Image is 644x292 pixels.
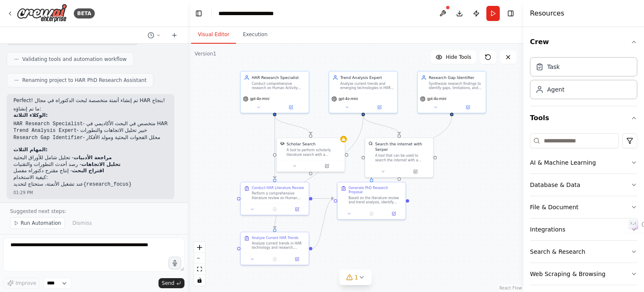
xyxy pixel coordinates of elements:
[13,97,168,104] p: Perfect! تم إنشاء أتمتة متخصصة لبحث الدكتوراه في مجال HAR بنجاح!
[288,206,306,213] button: Open in side panel
[73,220,92,226] span: Dismiss
[17,4,67,23] img: Logo
[272,116,366,229] g: Edge from 6d362e2c-392e-4094-bd54-43ba1e64d1b4 to a7973dca-400f-46a8-a78d-d3b9ae5ad239
[252,191,305,200] div: Perform a comprehensive literature review on Human Activity Recognition focusing on {research_foc...
[272,116,314,134] g: Edge from 537c28be-b51c-48d4-85ec-6068a9de146a to 6ab69314-25d2-4da1-bf2d-5d65bd03e133
[530,218,637,240] button: Integrations
[340,270,372,285] button: 1
[236,26,274,44] button: Execution
[21,220,61,226] span: Run Automation
[81,161,120,167] strong: تحليل الاتجاهات
[13,155,168,161] li: - تحليل شامل للأوراق البحثية
[427,97,447,101] span: gpt-4o-mini
[144,30,164,40] button: Switch to previous chat
[311,163,343,169] button: Open in side panel
[530,106,637,130] button: Tools
[530,130,637,292] div: Tools
[272,116,278,179] g: Edge from 537c28be-b51c-48d4-85ec-6068a9de146a to 472e3e39-4d1b-4930-a749-6207443ff6b9
[252,241,305,250] div: Analyze current trends in HAR technology and research, focusing on {research_focus}. Look for eme...
[375,153,430,162] div: A tool that can be used to search the internet with a search_query. Supports different search typ...
[530,174,637,196] button: Database & Data
[13,134,168,142] li: - محلل الفجوات البحثية ومولد الأفكار
[194,264,205,275] button: fit view
[13,127,168,134] li: - خبير تحليل الاتجاهات والتطورات
[194,275,205,286] button: toggle interactivity
[361,116,402,134] g: Edge from 6d362e2c-392e-4094-bd54-43ba1e64d1b4 to e47b815a-a2db-486b-9f37-72872282a248
[417,71,486,113] div: Research Gap IdentifierSynthesize research findings to identify gaps, limitations, and unexplored...
[13,112,48,118] strong: الوكلاء الثلاثة:
[337,182,406,220] div: Generate PhD Research ProposalBased on the literature review and trend analysis, identify researc...
[530,241,637,263] button: Search & Research
[287,141,316,147] div: Scholar Search
[312,196,334,201] g: Edge from 472e3e39-4d1b-4930-a749-6207443ff6b9 to d7aeed18-3f73-4364-907f-c498d4b13e37
[547,85,564,94] div: Agent
[431,50,476,64] button: Hide Tools
[72,168,104,174] strong: اقتراح البحث
[365,137,434,178] div: SerperDevToolSearch the internet with SerperA tool that can be used to search the internet with a...
[250,97,269,101] span: gpt-4o-mini
[280,141,285,146] img: SerplyScholarSearchTool
[13,161,168,168] li: - رصد أحدث التطورات والتقنيات
[276,137,345,172] div: SerplyScholarSearchToolScholar SearchA tool to perform scholarly literature search with a search_...
[74,8,95,18] div: BETA
[263,256,286,263] button: No output available
[169,257,181,269] button: Click to speak your automation idea
[400,168,431,175] button: Open in side panel
[22,56,127,63] span: Validating tools and automation workflow
[287,148,342,157] div: A tool to perform scholarly literature search with a search_query.
[369,116,454,179] g: Edge from 43b7fcba-2a81-422d-b451-d1f4244beee7 to d7aeed18-3f73-4364-907f-c498d4b13e37
[360,210,383,217] button: No output available
[252,82,305,90] div: Conduct comprehensive research on Human Activity Recognition (HAR) technologies, methodologies, a...
[10,208,178,215] p: Suggested next steps:
[288,256,306,263] button: Open in side panel
[446,54,471,61] span: Hide Tools
[13,189,168,196] div: 01:29 PM
[3,278,40,289] button: Improve
[312,196,334,251] g: Edge from a7973dca-400f-46a8-a78d-d3b9ae5ad239 to d7aeed18-3f73-4364-907f-c498d4b13e37
[240,182,309,216] div: Conduct HAR Literature ReviewPerform a comprehensive literature review on Human Activity Recognit...
[16,280,36,287] span: Improve
[13,181,168,188] p: عند تشغيل الأتمتة، ستحتاج لتحديد
[158,278,184,288] button: Send
[22,77,146,84] span: Renaming project to HAR PhD Research Assistant
[168,30,181,40] button: Start a new chat
[530,30,637,54] button: Crew
[194,242,205,286] div: React Flow controls
[10,217,65,229] button: Run Automation
[369,141,373,146] img: SerperDevTool
[191,26,236,44] button: Visual Editor
[530,8,564,18] h4: Resources
[375,141,430,152] div: Search the internet with Serper
[193,8,205,19] button: Hide left sidebar
[194,242,205,253] button: zoom in
[13,121,83,127] code: HAR Research Specialist
[194,253,205,264] button: zoom out
[530,263,637,285] button: Web Scraping & Browsing
[348,186,402,195] div: Generate PhD Research Proposal
[340,75,394,80] div: Trend Analysis Expert
[329,71,398,113] div: Trend Analysis ExpertAnalyze current trends and emerging technologies in HAR research. Monitor la...
[364,104,395,110] button: Open in side panel
[13,174,168,181] h2: كيفية الاستخدام:
[13,147,48,153] strong: المهام الثلاث:
[13,135,83,141] code: Research Gap Identifier
[429,75,483,80] div: Research Gap Identifier
[263,206,286,213] button: No output available
[13,128,77,134] code: Trend Analysis Expert
[13,121,168,128] li: - متخصص في البحث الأكاديمي في HAR
[13,106,168,113] h2: ما تم إنشاؤه:
[252,236,298,240] div: Analyze Current HAR Trends
[499,286,522,290] a: React Flow attribution
[429,82,483,90] div: Synthesize research findings to identify gaps, limitations, and unexplored areas in HAR research....
[339,97,358,101] span: gpt-4o-mini
[384,210,403,217] button: Open in side panel
[340,82,394,90] div: Analyze current trends and emerging technologies in HAR research. Monitor latest developments, in...
[355,273,358,281] span: 1
[547,63,560,71] div: Task
[530,54,637,106] div: Crew
[452,104,484,110] button: Open in side panel
[505,8,517,19] button: Hide right sidebar
[530,152,637,174] button: AI & Machine Learning
[530,196,637,218] button: File & Document
[195,50,216,57] div: Version 1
